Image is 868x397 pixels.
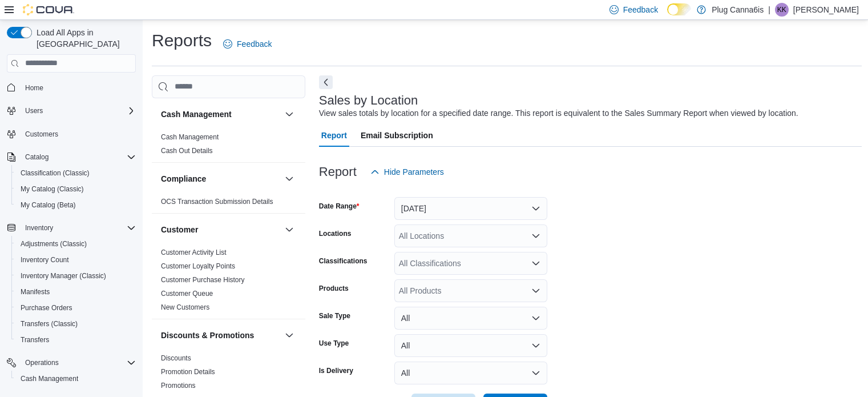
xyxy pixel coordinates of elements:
a: Discounts [161,354,191,362]
button: Adjustments (Classic) [11,236,140,252]
span: Home [25,83,43,93]
span: Classification (Classic) [21,169,90,178]
label: Is Delivery [319,366,353,375]
h1: Reports [152,29,212,52]
button: Operations [21,356,63,370]
span: Discounts [161,354,191,363]
span: Customer Loyalty Points [161,262,235,271]
span: New Customers [161,303,209,312]
span: Inventory Count [16,253,136,267]
a: Inventory Count [16,253,74,267]
span: Dark Mode [667,15,668,16]
a: Customer Loyalty Points [161,262,235,270]
button: Catalog [21,150,53,164]
span: Report [321,124,347,147]
button: Manifests [11,284,140,300]
button: All [394,362,547,384]
label: Use Type [319,339,349,348]
span: Customer Activity List [161,248,227,257]
span: Catalog [25,153,49,162]
span: Feedback [623,4,658,15]
button: Transfers (Classic) [11,316,140,332]
span: Feedback [237,38,272,50]
button: Hide Parameters [366,161,449,183]
button: Cash Management [282,107,296,121]
span: Promotion Details [161,367,215,376]
span: Transfers [21,335,49,344]
a: Promotion Details [161,368,215,376]
div: View sales totals by location for a specified date range. This report is equivalent to the Sales ... [319,107,798,119]
span: Cash Management [161,133,219,142]
a: Customer Queue [161,290,213,298]
button: Users [2,103,140,119]
span: Load All Apps in [GEOGRAPHIC_DATA] [32,27,136,50]
span: Operations [25,358,59,367]
span: Manifests [16,285,136,299]
button: Cash Management [161,109,280,120]
h3: Customer [161,224,198,235]
a: Cash Management [161,133,219,141]
span: Adjustments (Classic) [21,239,87,248]
span: Inventory [21,221,136,235]
button: Transfers [11,332,140,348]
a: Transfers [16,333,54,347]
img: Cova [23,4,74,15]
button: Open list of options [531,286,540,295]
span: Transfers (Classic) [21,319,78,328]
span: Classification (Classic) [16,166,136,180]
span: Users [21,104,136,118]
button: Customer [161,224,280,235]
div: Ketan Khetpal [775,3,789,17]
span: My Catalog (Classic) [21,185,84,194]
button: Discounts & Promotions [282,328,296,342]
a: Purchase Orders [16,301,77,315]
a: Cash Out Details [161,147,213,155]
span: Customers [21,127,136,141]
button: Catalog [2,149,140,165]
a: Customer Activity List [161,248,227,256]
span: Customers [25,130,58,139]
h3: Cash Management [161,109,232,120]
a: Inventory Manager (Classic) [16,269,111,283]
button: Operations [2,355,140,371]
button: Open list of options [531,259,540,268]
span: My Catalog (Beta) [21,200,76,210]
button: Next [319,75,333,89]
span: Inventory Manager (Classic) [16,269,136,283]
span: Inventory Manager (Classic) [21,271,106,280]
button: Compliance [161,173,280,185]
label: Sale Type [319,311,350,320]
button: Inventory [2,220,140,236]
a: Transfers (Classic) [16,317,82,331]
button: Customers [2,126,140,142]
a: Classification (Classic) [16,166,94,180]
h3: Compliance [161,173,206,185]
span: Cash Out Details [161,146,213,155]
button: [DATE] [394,197,547,220]
button: Home [2,79,140,96]
label: Products [319,284,349,293]
a: New Customers [161,303,209,311]
button: Cash Management [11,371,140,387]
span: Cash Management [21,374,78,383]
button: Compliance [282,172,296,186]
div: Compliance [152,195,305,213]
span: Home [21,81,136,95]
button: Classification (Classic) [11,165,140,181]
button: All [394,334,547,357]
a: OCS Transaction Submission Details [161,198,273,206]
button: Users [21,104,47,118]
button: Inventory Manager (Classic) [11,268,140,284]
div: Cash Management [152,130,305,162]
span: Cash Management [16,372,136,386]
button: Discounts & Promotions [161,330,280,341]
a: Manifests [16,285,54,299]
span: Manifests [21,287,50,296]
button: Purchase Orders [11,300,140,316]
span: Transfers [16,333,136,347]
a: Feedback [219,33,276,55]
button: Customer [282,223,296,236]
label: Date Range [319,202,360,211]
h3: Sales by Location [319,94,418,107]
span: KK [777,3,786,17]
